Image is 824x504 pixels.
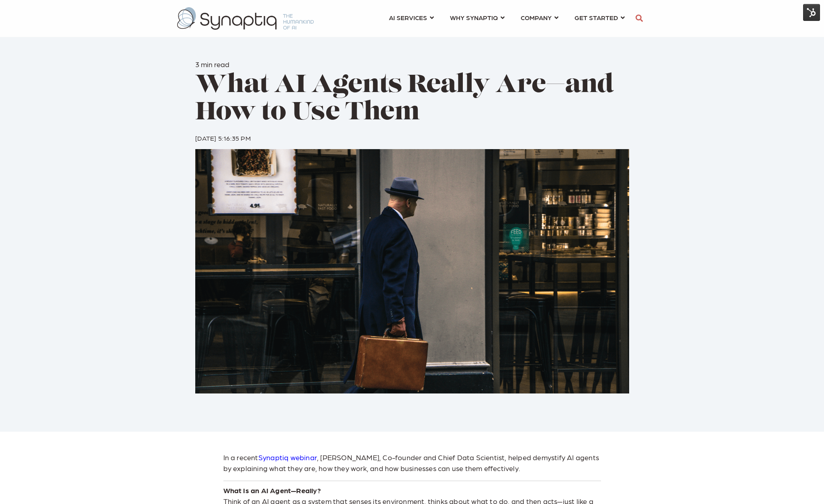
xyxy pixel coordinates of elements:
[195,73,613,126] span: What AI Agents Really Are—and How to Use Them
[195,60,629,69] h6: 3 min read
[389,12,427,23] span: AI SERVICES
[223,486,321,494] strong: What Is an AI Agent—Really?
[450,10,505,25] a: WHY SYNAPTIQ
[450,12,498,23] span: WHY SYNAPTIQ
[389,10,434,25] a: AI SERVICES
[258,453,317,461] a: Synaptiq webinar
[521,10,558,25] a: COMPANY
[803,4,820,21] img: HubSpot Tools Menu Toggle
[381,4,633,33] nav: menu
[575,12,618,23] span: GET STARTED
[521,12,552,23] span: COMPANY
[177,7,314,30] img: synaptiq logo-2
[195,134,251,142] span: [DATE] 5:16:35 PM
[195,149,629,393] img: Featured Image
[575,10,625,25] a: GET STARTED
[223,452,601,473] p: In a recent , [PERSON_NAME], Co-founder and Chief Data Scientist, helped demystify AI agents by e...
